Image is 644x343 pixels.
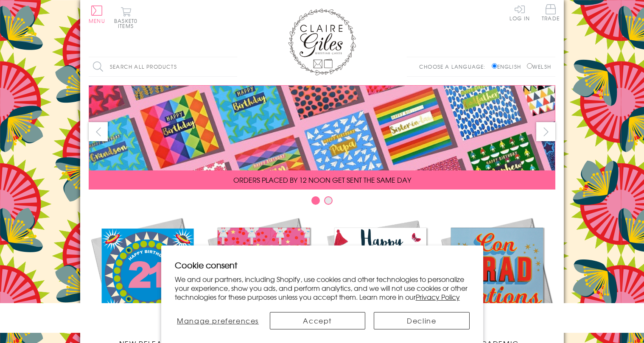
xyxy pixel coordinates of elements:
label: Welsh [527,63,551,70]
label: English [492,63,525,70]
p: We and our partners, including Shopify, use cookies and other technologies to personalize your ex... [175,275,470,301]
button: Basket0 items [114,7,137,28]
button: prev [89,122,108,141]
button: Carousel Page 1 (Current Slide) [311,196,320,205]
button: Carousel Page 2 [324,196,333,205]
button: Decline [374,312,469,329]
input: Search all products [89,57,237,76]
input: Search [229,57,237,76]
button: Menu [89,6,105,23]
p: Choose a language: [419,63,490,70]
input: Welsh [527,63,532,69]
span: Manage preferences [177,315,259,326]
span: 0 items [118,17,137,30]
button: Manage preferences [175,312,261,329]
h2: Cookie consent [175,259,470,271]
span: ORDERS PLACED BY 12 NOON GET SENT THE SAME DAY [233,175,411,185]
span: Trade [542,4,560,21]
button: next [536,122,555,141]
span: Menu [89,17,105,25]
button: Accept [270,312,365,329]
a: Log In [510,4,530,21]
input: English [492,63,497,69]
a: Trade [542,4,560,22]
img: Claire Giles Greetings Cards [288,8,356,75]
div: Carousel Pagination [89,196,555,209]
a: Privacy Policy [416,292,460,302]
